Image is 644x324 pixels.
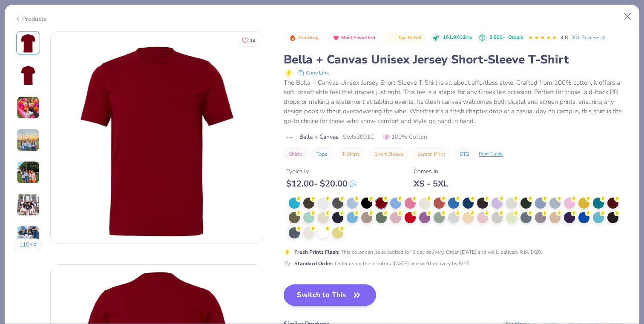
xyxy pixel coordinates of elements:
div: 4.8 Stars [528,31,557,45]
button: DTG [454,148,474,160]
span: Trending [298,35,319,40]
div: Comes In [414,167,448,176]
img: Front [18,33,38,53]
button: Badge Button [285,32,323,43]
div: 3,800+ [489,34,523,41]
div: Order using these colors [DATE] and we’ll delivery by 8/27. [294,260,470,267]
span: Most Favorited [341,35,375,40]
img: User generated content [17,96,40,119]
div: This color can be expedited for 5 day delivery. Order [DATE] and we’ll delivery it by 8/20. [294,248,542,256]
img: Front [51,32,263,244]
div: The Bella + Canvas Unisex Jersey Short-Sleeve T-Shirt is all about effortless style. Crafted from... [284,78,630,126]
span: 161.9K Clicks [443,34,472,41]
span: Top Rated [398,35,422,40]
img: Most Favorited sort [333,34,339,41]
img: brand logo [284,134,295,141]
span: Style 3001C [343,132,374,141]
button: Like [238,34,259,46]
div: $ 12.00 - $ 20.00 [286,178,356,189]
button: Tops [311,148,333,160]
span: Bella + Canvas [299,132,339,141]
div: Print Guide [479,151,503,158]
img: User generated content [17,226,40,249]
button: Shirts [284,148,307,160]
img: Back [18,65,38,86]
span: 100% Cotton [383,132,427,141]
button: T-Shirts [337,148,365,160]
span: Orders [508,34,523,40]
div: XS - 5XL [414,178,448,189]
img: User generated content [17,193,40,216]
strong: Standard Order : [294,260,333,267]
button: Short Sleeve [369,148,408,160]
img: User generated content [17,129,40,152]
span: 4.8 [561,34,568,41]
button: Screen Print [412,148,450,160]
div: Bella + Canvas Unisex Jersey Short-Sleeve T-Shirt [284,52,630,68]
a: 30+ Reviews [571,34,607,41]
img: Top Rated sort [389,34,396,41]
button: 110+ [14,238,42,251]
button: copy to clipboard [296,68,331,78]
div: Products [14,14,46,23]
div: Typically [286,167,356,176]
strong: Fresh Prints Flash : [294,249,339,255]
button: Badge Button [328,32,379,43]
img: User generated content [17,161,40,184]
button: Switch to This [284,284,376,306]
span: 18 [250,38,255,43]
img: Trending sort [289,34,296,41]
button: Badge Button [385,32,425,43]
button: Close [620,9,636,25]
